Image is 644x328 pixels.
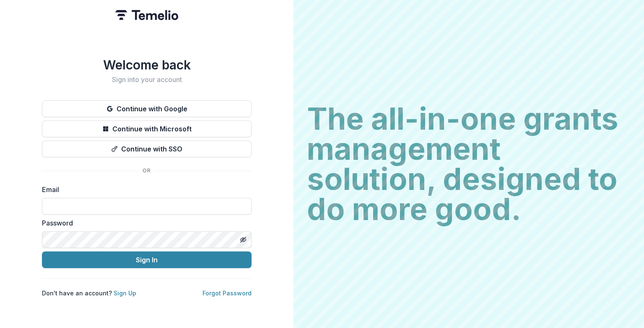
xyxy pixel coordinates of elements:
button: Sign In [42,251,252,268]
button: Continue with Google [42,100,252,117]
label: Password [42,218,247,228]
button: Toggle password visibility [236,233,250,246]
a: Forgot Password [203,290,252,297]
a: Sign Up [114,290,136,297]
img: Temelio [115,10,178,20]
h2: Sign into your account [42,76,252,84]
label: Email [42,184,247,195]
h1: Welcome back [42,57,252,72]
p: Don't have an account? [42,289,136,297]
button: Continue with SSO [42,141,252,157]
button: Continue with Microsoft [42,120,252,137]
